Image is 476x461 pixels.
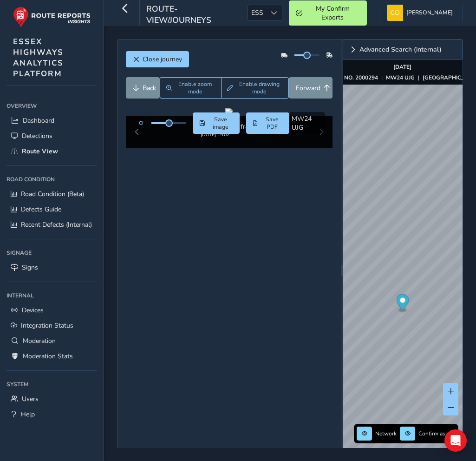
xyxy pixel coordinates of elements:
[7,246,97,260] div: Signage
[13,7,91,27] img: rr logo
[7,260,97,275] a: Signs
[418,430,456,437] span: Confirm assets
[393,63,411,71] strong: [DATE]
[7,202,97,217] a: Defects Guide
[306,4,360,22] span: My Confirm Exports
[406,5,453,21] span: [PERSON_NAME]
[343,40,463,60] a: Expand
[7,186,97,202] a: Road Condition (Beta)
[208,116,234,131] span: Save image
[175,80,215,95] span: Enable zoom mode
[23,336,56,345] span: Moderation
[7,99,97,113] div: Overview
[21,321,73,330] span: Integration Status
[292,114,312,132] span: MW24 UJG
[246,112,289,134] button: PDF
[387,5,403,21] img: diamond-layout
[22,147,58,156] span: Route View
[289,77,333,99] button: Forward
[325,74,378,81] strong: ASSET NO. 2000294
[201,131,257,138] div: [DATE] 15:02
[143,55,182,64] span: Close journey
[22,132,52,140] span: Detections
[248,5,267,20] span: ESS
[221,77,289,99] button: Draw
[21,410,35,419] span: Help
[386,74,415,81] strong: MW24 UJG
[444,429,467,452] div: Open Intercom Messenger
[7,144,97,159] a: Route View
[7,128,97,144] a: Detections
[7,172,97,186] div: Road Condition
[387,5,456,21] button: [PERSON_NAME]
[13,36,64,79] span: ESSEX HIGHWAYS ANALYTICS PLATFORM
[193,112,240,134] button: Save
[146,3,241,26] span: route-view/journeys
[396,294,409,313] div: Map marker
[7,377,97,391] div: System
[7,333,97,349] a: Moderation
[160,77,221,99] button: Zoom
[126,51,189,67] button: Close journey
[359,46,442,53] span: Advanced Search (internal)
[22,306,44,315] span: Devices
[22,395,39,403] span: Users
[21,190,84,198] span: Road Condition (Beta)
[7,289,97,303] div: Internal
[7,391,97,407] a: Users
[143,84,156,92] span: Back
[23,352,73,361] span: Moderation Stats
[7,113,97,128] a: Dashboard
[261,116,283,131] span: Save PDF
[7,303,97,318] a: Devices
[23,116,54,125] span: Dashboard
[22,263,38,272] span: Signs
[289,0,367,26] button: My Confirm Exports
[7,349,97,364] a: Moderation Stats
[236,80,282,95] span: Enable drawing mode
[296,84,320,92] span: Forward
[7,217,97,232] a: Recent Defects (Internal)
[21,205,61,214] span: Defects Guide
[21,220,92,229] span: Recent Defects (Internal)
[126,77,160,99] button: Back
[7,318,97,333] a: Integration Status
[7,407,97,422] a: Help
[375,430,397,437] span: Network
